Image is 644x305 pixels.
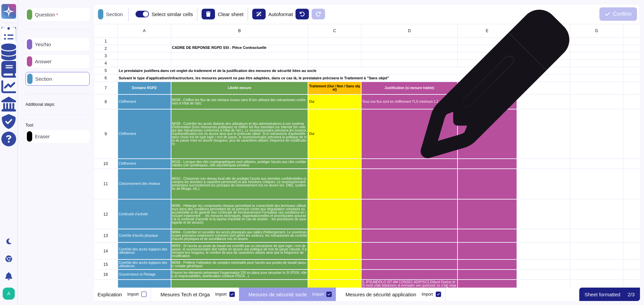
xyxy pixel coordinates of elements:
p: Suivant le type d'application/infractructure, les mesures peuvent ne pas être adaptées, dans ce c... [119,76,516,80]
div: 4 [94,60,118,67]
p: Explication [98,292,122,297]
p: Fournir les éléments présentant l'organisation SSI en place pour sécuriser le SI (PSSI, rôles et ... [172,271,307,278]
div: 2 [94,45,118,52]
div: 9 [94,109,118,159]
span: E [486,29,488,33]
div: 8 [94,94,118,109]
p: Domaine RGPD [119,86,170,90]
p: M086 - Héberger les composants réseaux permettant la connectivité des terminaux utilisateurs dans... [172,204,307,224]
p: Commentaire (si mesure non traitée ou sans objet) [459,85,516,91]
p: M036 - Chiffrer les flux de ses réseaux locaux sans fil (en utilisant des mécanismes conformes à ... [172,98,307,105]
button: Confirm [599,7,637,21]
p: Oui [309,132,360,136]
span: C [333,29,336,33]
div: 12 [94,199,118,229]
p: Mesures de sécurité application [345,292,416,297]
p: Chiffrement [119,132,170,136]
div: 7 [94,82,118,94]
p: Tool: [25,123,34,127]
span: D [408,29,411,33]
p: Chiffrement [119,100,170,103]
div: Import [127,292,139,296]
div: 15 [94,259,118,270]
div: 16 [94,270,118,280]
p: Contrôle des accès logiques des utilisateurs [119,248,170,254]
div: 3 [94,52,118,60]
p: Le prestataire justifiera dans cet onglet du traitement et de la justification des mesures de séc... [119,69,516,73]
p: Contrôle des accès logiques des utilisateurs [119,261,170,268]
p: Gouvernance et Pilotage [119,273,170,276]
p: CADRE DE REPONSE RGPD SSI - Pièce Contractuelle [172,46,307,50]
img: user [3,288,15,300]
div: 11 [94,169,118,200]
p: Mesures Tech et Orga [160,292,210,297]
div: Import [312,292,324,296]
p: Tous nos flux sont en chiffrement TLS minimum 1.2 [362,100,457,103]
p: Chiffrement [119,162,170,165]
p: Question [32,12,58,17]
p: Answer [32,59,52,64]
p: Clear sheet [218,12,244,17]
p: Section [103,12,123,17]
div: 10 [94,159,118,169]
p: Traitement (Oui / Non / Sans objet) [309,85,360,91]
p: Additional steps: [25,102,55,106]
span: Confirm [613,11,632,17]
p: Continuité d’activité [119,213,170,216]
div: Select similar cells [152,12,193,17]
p: 2 / 3 [628,292,635,297]
div: Import [215,292,227,296]
span: F [542,29,544,33]
div: Import [422,292,433,296]
div: 5 [94,67,118,74]
div: grid [94,24,640,288]
button: user [1,286,19,301]
p: M058 - Préférer l'utilisation de comptes nominatifs pour l'accès aux postes de travail (aucun com... [172,261,307,268]
span: B [238,29,241,33]
p: M084 - Contrôler et surveiller les accès physiques aux salles d'hébergement. Le soumissionnaire p... [172,231,307,241]
p: Cloisonnement des réseaux [119,182,170,185]
p: Autoformat [268,12,293,17]
span: A [143,29,146,33]
p: Sheet formatted [585,292,621,297]
span: G [595,29,598,33]
div: 6 [94,74,118,82]
p: M010 - Cloisonner son réseau local afin de protéger l'accès aux données confidentielles (y compri... [172,177,307,190]
div: 1 [94,37,118,45]
p: Yes/No [32,42,51,47]
div: 14 [94,242,118,259]
p: M038 - Contrôler les accès distants des utilisateurs et des administrateurs à son système d'infor... [172,122,307,146]
p: Contrôle d'accès physique [119,234,170,237]
p: M059 - Si l'accès au poste de travail est contrôlé par un mécanisme de type login / mot de passe,... [172,244,307,258]
p: Section [33,76,52,81]
p: Oui [309,100,360,103]
p: Libellé mesure [172,86,307,90]
p: Mesures de sécurité socle [249,292,307,297]
div: 13 [94,229,118,242]
p: Eraser [32,134,50,139]
p: M103 - Lorsque des clés cryptographiques sont utilisées, protéger l'accès aux clés confidentielle... [172,160,307,167]
p: Justification (si mesure traitée) [362,86,457,90]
